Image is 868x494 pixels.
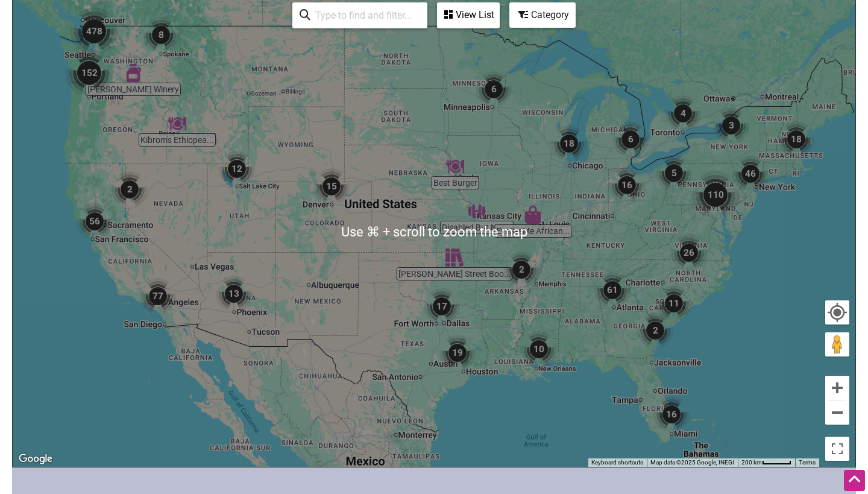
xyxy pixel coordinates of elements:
[825,332,849,356] button: Drag Pegman onto the map to open Street View
[656,155,692,191] div: 5
[825,300,849,325] button: Your Location
[292,2,427,28] div: Type to search and filter
[439,335,476,371] div: 19
[438,4,498,27] div: View List
[70,7,118,55] div: 478
[653,396,690,432] div: 16
[551,125,587,162] div: 18
[424,288,460,325] div: 17
[665,95,701,131] div: 4
[778,121,814,157] div: 18
[143,17,179,53] div: 8
[219,151,255,187] div: 12
[476,71,512,107] div: 6
[844,470,865,491] div: Scroll Back to Top
[16,451,55,467] a: Open this area in Google Maps (opens a new window)
[16,451,55,467] img: Google
[446,157,464,176] div: Best Burger
[216,276,252,312] div: 13
[732,156,769,192] div: 46
[824,435,851,462] button: Toggle fullscreen view
[503,252,539,288] div: 2
[799,459,816,466] a: Terms
[591,458,643,467] button: Keyboard shortcuts
[637,312,673,349] div: 2
[671,235,707,271] div: 26
[650,459,734,466] span: Map data ©2025 Google, INEGI
[468,202,486,220] div: Disabled But Not Really
[612,121,649,157] div: 6
[140,278,176,314] div: 77
[168,115,186,133] div: Kibrom's Ethiopean & Eritrean Food
[77,203,113,239] div: 56
[124,64,142,82] div: Frichette Winery
[594,272,631,308] div: 61
[65,49,113,97] div: 152
[521,331,557,367] div: 10
[738,458,795,467] button: Map scale: 200 km per 45 pixels
[524,206,542,224] div: EyeSeeMe African American Children's Bookstore
[313,168,350,204] div: 15
[691,171,740,219] div: 110
[825,376,849,400] button: Zoom in
[713,107,749,144] div: 3
[509,2,576,28] div: Filter by category
[310,4,420,27] input: Type to find and filter...
[825,401,849,425] button: Zoom out
[609,167,645,203] div: 16
[741,459,762,466] span: 200 km
[437,2,500,28] div: See a list of the visible businesses
[445,249,464,267] div: Fulton Street Books & Coffee
[112,171,148,207] div: 2
[511,4,574,27] div: Category
[656,285,692,321] div: 11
